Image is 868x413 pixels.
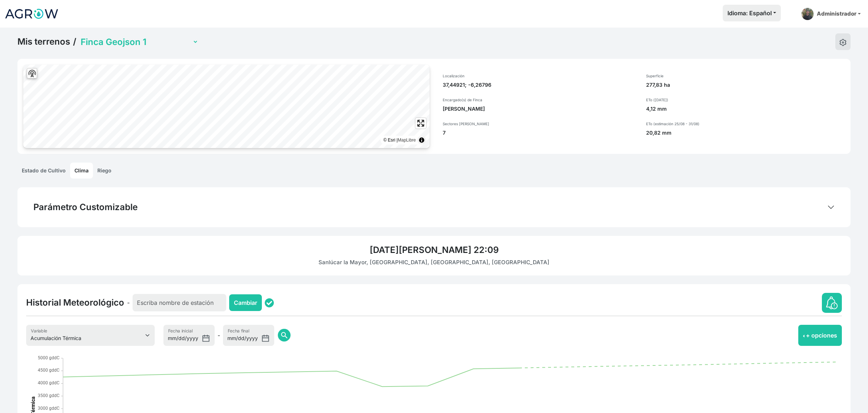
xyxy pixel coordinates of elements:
button: Enter fullscreen [415,118,426,128]
img: admin-picture [801,8,814,20]
p: 37,44921; -6,26796 [443,81,637,89]
button: search [278,329,291,342]
a: MapLibre [398,138,416,143]
p: Sanlúcar la Mayor, [GEOGRAPHIC_DATA], [GEOGRAPHIC_DATA], [GEOGRAPHIC_DATA] [26,258,842,267]
text: 4500 gddC [38,368,60,373]
p: 4,12 mm [646,105,845,113]
h4: Historial Meteorológico [26,297,124,308]
p: Encargado(s) de Finca [443,97,637,102]
p: Localización [443,73,637,78]
text: 4000 gddC [38,380,60,385]
h4: [DATE][PERSON_NAME] 22:09 [26,245,842,255]
p: Superficie [646,73,845,78]
text: 3500 gddC [38,393,60,398]
span: search [280,331,289,340]
p: 20,82 mm [646,129,845,136]
button: Cambiar [229,294,262,311]
div: © Esri | [384,136,416,144]
p: ETo (estimación 25/08 - 31/08) [646,121,845,126]
text: 5000 gddC [38,355,60,360]
a: Mis terrenos [17,36,70,47]
button: + opciones [798,325,842,346]
span: / [73,36,76,47]
input: Escriba nombre de estación [133,294,226,311]
p: 277,83 ha [646,81,845,89]
text: 3000 gddC [38,406,60,411]
a: Riego [93,163,116,179]
summary: Toggle attribution [417,136,426,144]
a: Administrador [798,5,864,23]
img: Zoom to locations [28,69,37,78]
g: Predicciones de Acumulación térmica (gddC),Line series with 8 data points [519,362,838,368]
button: Idioma: Español [723,5,781,21]
div: Fit to Bounds [27,68,37,78]
span: [PERSON_NAME] [443,106,485,112]
p: Sectores [PERSON_NAME] [443,121,637,126]
select: Land Selector [79,36,198,48]
img: status [265,298,274,307]
a: Estado de Cultivo [17,163,70,179]
button: Parámetro Customizable [26,196,842,218]
img: Logo [4,5,59,23]
img: edit [839,39,847,46]
h4: Parámetro Customizable [33,202,138,213]
span: - [218,331,220,340]
span: - [127,298,130,307]
p: ETo ([DATE]) [646,97,845,102]
canvas: Map [23,65,430,148]
p: 7 [443,129,637,136]
a: Clima [70,163,93,179]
